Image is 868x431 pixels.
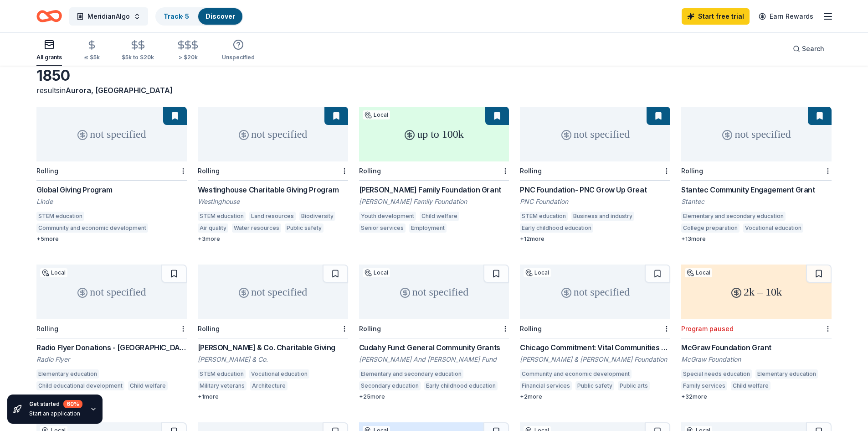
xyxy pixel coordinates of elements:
[359,381,421,390] div: Secondary education
[198,167,220,175] div: Rolling
[36,67,187,85] div: 1850
[520,107,670,161] div: not specified
[520,325,542,332] div: Rolling
[155,7,243,26] button: Track· 5Discover
[520,235,670,243] div: + 12 more
[36,54,62,61] div: All grants
[36,265,187,400] a: not specifiedLocalRollingRadio Flyer Donations - [GEOGRAPHIC_DATA] GivingRadio FlyerElementary ed...
[520,107,670,243] a: not specifiedRollingPNC Foundation- PNC Grow Up GreatPNC FoundationSTEM educationBusiness and ind...
[420,212,459,221] div: Child welfare
[84,36,100,66] button: ≤ $5k
[36,342,187,353] div: Radio Flyer Donations - [GEOGRAPHIC_DATA] Giving
[681,355,832,364] div: McGraw Foundation
[128,381,168,390] div: Child welfare
[681,184,832,195] div: Stantec Community Engagement Grant
[363,268,390,277] div: Local
[198,212,246,221] div: STEM education
[198,107,348,243] a: not specifiedRollingWestinghouse Charitable Giving ProgramWestinghouseSTEM educationLand resource...
[36,5,62,27] a: Home
[359,107,509,235] a: up to 100kLocalRolling[PERSON_NAME] Family Foundation Grant[PERSON_NAME] Family FoundationYouth d...
[36,107,187,161] div: not specified
[176,36,200,66] button: > $20k
[198,369,246,379] div: STEM education
[36,85,187,96] div: results
[520,184,670,195] div: PNC Foundation- PNC Grow Up Great
[359,355,509,364] div: [PERSON_NAME] And [PERSON_NAME] Fund
[681,393,832,400] div: + 32 more
[359,184,509,195] div: [PERSON_NAME] Family Foundation Grant
[520,381,572,390] div: Financial services
[753,8,819,25] a: Earn Rewards
[198,355,348,364] div: [PERSON_NAME] & Co.
[363,110,390,119] div: Local
[743,223,803,233] div: Vocational education
[285,223,324,233] div: Public safety
[520,355,670,364] div: [PERSON_NAME] & [PERSON_NAME] Foundation
[36,265,187,319] div: not specified
[520,369,632,379] div: Community and economic development
[66,86,173,95] span: Aurora, [GEOGRAPHIC_DATA]
[520,197,670,206] div: PNC Foundation
[575,381,614,390] div: Public safety
[359,107,509,161] div: up to 100k
[681,342,832,353] div: McGraw Foundation Grant
[681,212,786,221] div: Elementary and secondary education
[36,184,187,195] div: Global Giving Program
[29,400,82,408] div: Get started
[198,223,228,233] div: Air quality
[359,265,509,400] a: not specifiedLocalRollingCudahy Fund: General Community Grants[PERSON_NAME] And [PERSON_NAME] Fun...
[63,400,82,408] div: 60 %
[36,197,187,206] div: Linde
[36,167,58,175] div: Rolling
[682,8,750,25] a: Start free trial
[618,381,650,390] div: Public arts
[681,107,832,243] a: not specifiedRollingStantec Community Engagement GrantStantecElementary and secondary educationCo...
[359,212,416,221] div: Youth development
[520,223,593,233] div: Early childhood education
[36,235,187,243] div: + 5 more
[40,268,67,277] div: Local
[36,212,84,221] div: STEM education
[87,11,130,22] span: MeridianAlgo
[359,325,381,332] div: Rolling
[520,265,670,400] a: not specifiedLocalRollingChicago Commitment: Vital Communities Grant[PERSON_NAME] & [PERSON_NAME]...
[520,342,670,353] div: Chicago Commitment: Vital Communities Grant
[69,7,148,26] button: MeridianAlgo
[755,369,818,379] div: Elementary education
[359,197,509,206] div: [PERSON_NAME] Family Foundation
[681,265,832,319] div: 2k – 10k
[36,355,187,364] div: Radio Flyer
[122,54,154,61] div: $5k to $20k
[520,265,670,319] div: not specified
[681,369,752,379] div: Special needs education
[520,393,670,400] div: + 2 more
[36,223,148,233] div: Community and economic development
[520,167,542,175] div: Rolling
[176,54,200,61] div: > $20k
[222,36,255,66] button: Unspecified
[205,12,235,20] a: Discover
[571,212,634,221] div: Business and industry
[359,167,381,175] div: Rolling
[222,54,255,61] div: Unspecified
[359,265,509,319] div: not specified
[36,381,124,390] div: Child educational development
[681,265,832,400] a: 2k – 10kLocalProgram pausedMcGraw Foundation GrantMcGraw FoundationSpecial needs educationElement...
[802,43,824,54] span: Search
[198,265,348,319] div: not specified
[198,184,348,195] div: Westinghouse Charitable Giving Program
[681,223,740,233] div: College preparation
[731,381,770,390] div: Child welfare
[681,107,832,161] div: not specified
[232,223,281,233] div: Water resources
[681,197,832,206] div: Stantec
[681,381,727,390] div: Family services
[524,268,551,277] div: Local
[681,235,832,243] div: + 13 more
[198,197,348,206] div: Westinghouse
[36,325,58,332] div: Rolling
[122,36,154,66] button: $5k to $20k
[359,342,509,353] div: Cudahy Fund: General Community Grants
[60,86,173,95] span: in
[685,268,712,277] div: Local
